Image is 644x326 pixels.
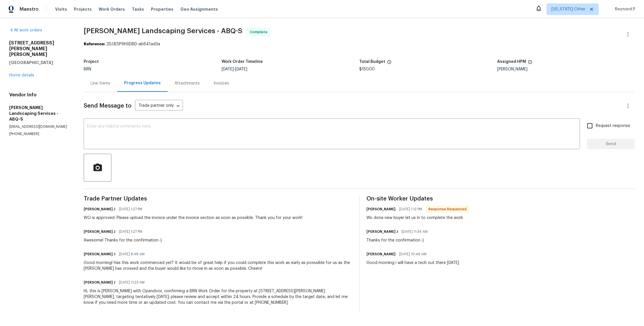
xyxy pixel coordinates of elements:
b: Reference: [84,42,105,46]
span: Maestro [20,6,39,12]
span: [DATE] 11:34 AM [402,229,428,235]
span: BRN [84,67,91,71]
div: Trade partner only [135,101,183,111]
span: [DATE] 1:12 PM [399,206,422,212]
span: [DATE] 8:48 AM [119,251,145,257]
h6: [PERSON_NAME] J [84,206,115,212]
span: Request response [596,123,630,129]
span: [DATE] 1:27 PM [119,206,142,212]
div: 2DJJESP9HXDBD-ab841ad3a [84,41,635,47]
h2: [STREET_ADDRESS][PERSON_NAME][PERSON_NAME] [9,40,70,57]
span: Send Message to [84,103,132,109]
h6: [PERSON_NAME] J [366,229,398,235]
span: [DATE] 11:23 AM [119,280,145,285]
h6: [PERSON_NAME] [366,206,396,212]
div: [PERSON_NAME] [497,67,635,71]
span: [DATE] [222,67,234,71]
span: Visits [55,6,67,12]
span: The total cost of line items that have been proposed by Opendoor. This sum includes line items th... [387,60,392,67]
span: Projects [74,6,92,12]
p: [EMAIL_ADDRESS][DOMAIN_NAME] [9,124,70,129]
div: Invoices [214,80,229,86]
h5: Total Budget [359,60,385,64]
div: Awesome! Thanks for the confirmation :) [84,237,162,243]
span: [DATE] 10:46 AM [399,251,426,257]
span: Tasks [132,7,144,11]
h6: [PERSON_NAME] [366,251,396,257]
span: The hpm assigned to this work order. [528,60,532,67]
div: Attachments [175,80,200,86]
div: Good morning i will have a tech out there [DATE] [366,260,459,266]
h5: [PERSON_NAME] Landscaping Services - ABQ-S [9,105,70,122]
span: [DATE] 1:27 PM [119,229,142,235]
span: - [222,67,247,71]
div: Thanks for the confirmation :) [366,237,431,243]
h5: Work Order Timeline [222,60,263,64]
span: [US_STATE] Other [551,6,585,12]
h4: Vendor Info [9,92,70,98]
span: Work Orders [99,6,125,12]
h5: Assigned HPM [497,60,526,64]
a: All work orders [9,28,42,32]
h6: [PERSON_NAME] J [84,229,115,235]
span: [DATE] [235,67,247,71]
div: Good morning! Has this work commenced yet? It would be of great help if you could complete this w... [84,260,352,271]
div: Hi, this is [PERSON_NAME] with Opendoor, confirming a BRN Work Order for the property at [STREET_... [84,288,352,306]
p: [PHONE_NUMBER] [9,132,70,136]
h6: [PERSON_NAME] J [84,251,115,257]
div: Wo done new buyer let us in to complete the work [366,215,469,221]
span: On-site Worker Updates [366,196,635,202]
h5: [GEOGRAPHIC_DATA] [9,60,70,65]
h5: Project [84,60,99,64]
span: Properties [151,6,173,12]
a: Home details [9,73,34,77]
span: $150.00 [359,67,375,71]
span: Reynord P [613,6,635,12]
div: Line Items [91,80,110,86]
h6: [PERSON_NAME] J [84,280,115,285]
span: Trade Partner Updates [84,196,352,202]
div: WO is approved. Please upload the invoice under the invoice section as soon as possible. Thank yo... [84,215,302,221]
span: [PERSON_NAME] Landscaping Services - ABQ-S [84,27,242,34]
span: Response Requested [426,206,469,212]
span: Complete [250,29,270,35]
span: Geo Assignments [180,6,218,12]
div: Progress Updates [124,80,161,86]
